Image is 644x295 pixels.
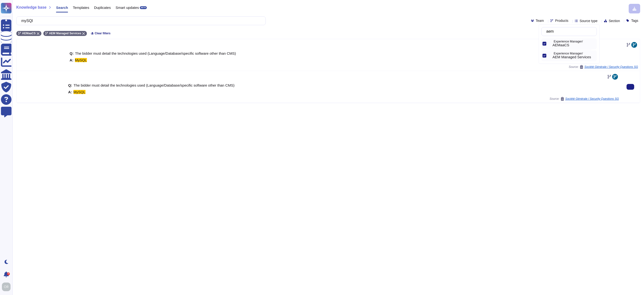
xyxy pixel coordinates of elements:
div: AEMaaCS [549,38,597,49]
span: Société Générale / Security Questions SG [584,65,638,68]
p: Experience Manager/ [554,40,595,43]
span: Source: [550,97,619,101]
span: Templates [73,6,89,9]
div: AEM Managed Services [549,50,597,61]
span: Source type [580,19,598,23]
button: user [1,282,14,292]
div: AEM Managed Services [549,53,551,59]
span: Clear filters [95,32,110,35]
input: Search a question or template... [19,17,261,25]
div: BETA [140,6,147,9]
span: The bidder must detail the technologies used (Language/Database/specific software other than CMS) [75,51,236,55]
div: AEMaaCS [549,41,551,47]
span: The bidder must detail the technologies used (Language/Database/specific software other than CMS) [73,83,234,87]
span: Team [536,19,544,22]
b: A: [68,90,72,94]
b: Q: [70,52,74,55]
span: AEM Managed Services [553,55,591,59]
div: AEM Managed Services [553,55,595,59]
span: Knowledge base [16,6,46,9]
b: Q: [68,83,72,87]
span: AEMaaCS [22,32,36,35]
span: Section [609,19,620,23]
mark: MySQL [73,90,85,94]
p: Experience Manager/ [554,52,595,55]
mark: MySQL [75,58,87,62]
div: AEMaaCS [553,43,595,47]
span: AEM Managed Services [49,32,81,35]
span: Search [56,6,68,9]
div: 9+ [7,272,10,275]
img: user [2,283,11,291]
input: Search by keywords [544,27,597,36]
span: Tags [631,19,638,22]
span: AEMaaCS [553,43,569,47]
b: A: [70,58,73,62]
span: Société Générale / Security Questions SG [565,97,619,100]
span: Products [555,19,568,22]
span: Duplicates [94,6,111,9]
span: Source: [569,65,638,69]
span: Smart updates [116,6,139,9]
